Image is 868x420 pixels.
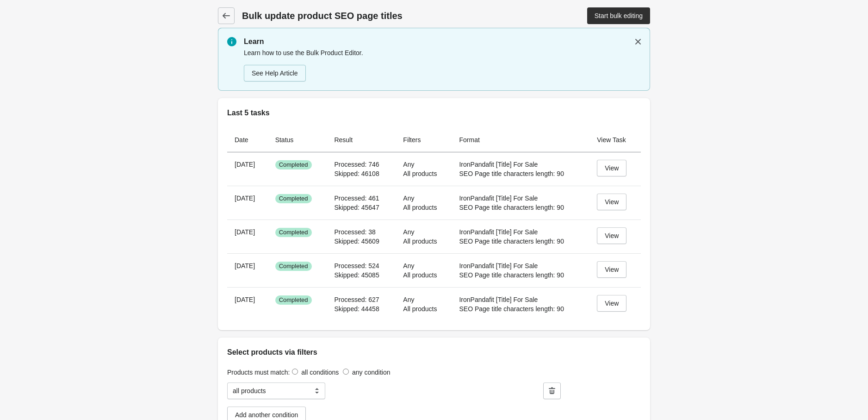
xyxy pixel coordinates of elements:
th: Filters [396,128,452,152]
td: Processed: 524 Skipped: 45085 [327,253,396,287]
td: Processed: 746 Skipped: 46108 [327,152,396,186]
th: [DATE] [227,152,268,186]
td: Processed: 38 Skipped: 45609 [327,219,396,253]
td: Any All products [396,152,452,186]
a: See Help Article [244,65,306,81]
th: Format [452,128,589,152]
div: Products must match: [227,367,641,377]
div: Start bulk editing [595,12,643,19]
div: View [605,164,619,172]
a: View [597,160,626,176]
div: View [605,266,619,273]
a: View [597,194,626,210]
td: Processed: 461 Skipped: 45647 [327,186,396,219]
div: View [605,198,619,206]
th: [DATE] [227,219,268,253]
td: Any All products [396,253,452,287]
th: Result [327,128,396,152]
span: Completed [275,295,312,305]
a: View [597,227,626,244]
h2: Select products via filters [227,347,641,358]
span: Completed [275,194,312,203]
div: Add another condition [235,411,298,419]
th: [DATE] [227,287,268,321]
h1: Bulk update product SEO page titles [242,9,487,22]
label: any condition [352,369,391,376]
td: IronPandafit [Title] For Sale SEO Page title characters length: 90 [452,219,589,253]
span: Completed [275,160,312,169]
div: See Help Article [252,69,298,77]
span: Completed [275,228,312,237]
th: [DATE] [227,186,268,219]
a: View [597,295,626,312]
th: Date [227,128,268,152]
td: IronPandafit [Title] For Sale SEO Page title characters length: 90 [452,287,589,321]
a: View [597,261,626,278]
td: IronPandafit [Title] For Sale SEO Page title characters length: 90 [452,152,589,186]
div: View [605,232,619,239]
td: Any All products [396,186,452,219]
h2: Last 5 tasks [227,107,641,119]
p: Learn [244,36,641,47]
td: Any All products [396,287,452,321]
div: View [605,300,619,307]
div: Learn how to use the Bulk Product Editor. [244,47,641,82]
span: Completed [275,262,312,271]
td: IronPandafit [Title] For Sale SEO Page title characters length: 90 [452,186,589,219]
td: Processed: 627 Skipped: 44458 [327,287,396,321]
th: View Task [589,128,641,152]
th: Status [268,128,327,152]
th: [DATE] [227,253,268,287]
a: Start bulk editing [587,7,650,24]
label: all conditions [301,369,339,376]
td: Any All products [396,219,452,253]
td: IronPandafit [Title] For Sale SEO Page title characters length: 90 [452,253,589,287]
